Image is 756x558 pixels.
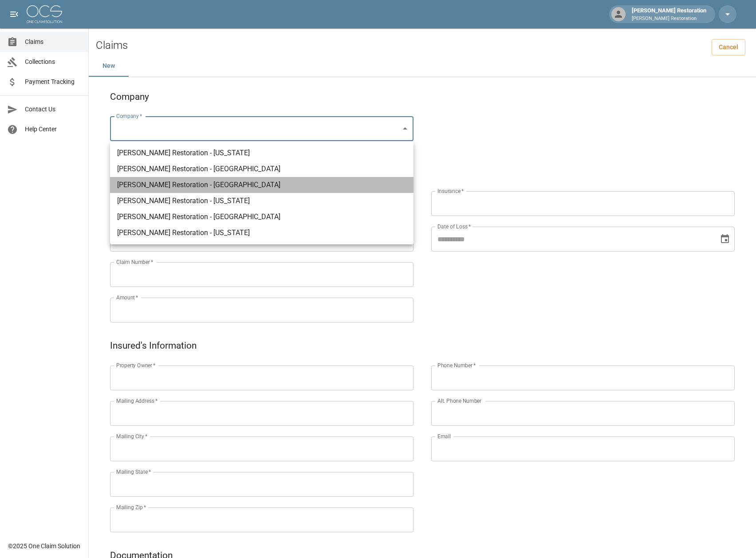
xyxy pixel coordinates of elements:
[110,177,413,193] li: [PERSON_NAME] Restoration - [GEOGRAPHIC_DATA]
[110,209,413,225] li: [PERSON_NAME] Restoration - [GEOGRAPHIC_DATA]
[110,161,413,177] li: [PERSON_NAME] Restoration - [GEOGRAPHIC_DATA]
[110,225,413,241] li: [PERSON_NAME] Restoration - [US_STATE]
[110,193,413,209] li: [PERSON_NAME] Restoration - [US_STATE]
[110,145,413,161] li: [PERSON_NAME] Restoration - [US_STATE]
